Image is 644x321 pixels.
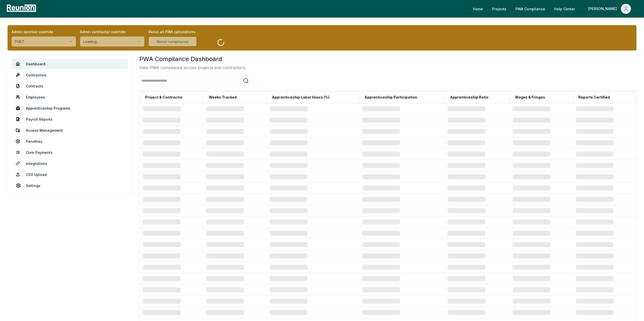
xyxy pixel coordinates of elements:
[364,92,418,102] button: Apprenticeship Participation
[12,70,128,80] a: Contractors
[511,4,549,14] a: PWA Compliance
[208,92,238,102] button: Weeks Tracked
[577,92,611,102] button: Reports Certified
[12,114,128,124] a: Payroll Reports
[12,125,128,135] a: Access Management
[148,29,213,34] label: Rerun all PWA calculations
[12,81,128,91] a: Contracts
[514,92,546,102] button: Wages & Fringes
[584,4,635,14] button: [PERSON_NAME]
[139,55,246,64] h3: PWA Compliance Dashboard
[488,4,510,14] a: Projects
[144,92,184,102] button: Project & Contractor
[469,4,639,14] nav: Main
[12,59,128,69] a: Dashboard
[12,158,128,168] a: Integrations
[469,4,487,14] a: Home
[139,65,246,71] p: View PWA compliance across projects and contractors.
[12,136,128,146] a: Penalties
[12,92,128,102] a: Employees
[588,4,619,14] div: [PERSON_NAME]
[12,29,76,34] label: Admin sponsor override
[550,4,579,14] a: Help Center
[80,29,144,34] label: Admin contractor override
[12,180,128,191] a: Settings
[12,169,128,179] a: CSV Upload
[271,92,331,102] button: Apprenticeship Labor Hours (%)
[12,103,128,113] a: Apprenticeship Programs
[12,147,128,157] a: Cure Payments
[449,92,490,102] button: Apprenticeship Ratio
